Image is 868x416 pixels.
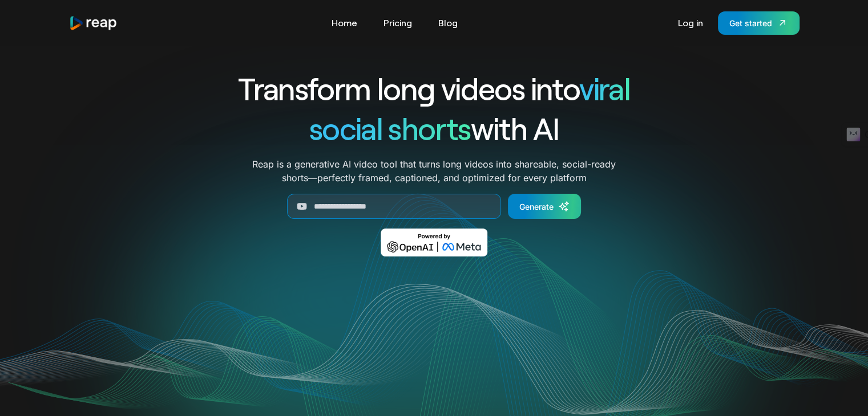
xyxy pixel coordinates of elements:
h1: Transform long videos into [197,68,672,108]
a: Blog [433,14,463,32]
div: Generate [519,201,554,213]
span: social shorts [309,109,471,146]
a: Get started [718,11,800,35]
a: Generate [508,194,581,219]
a: Home [326,14,363,32]
div: Get started [729,17,772,29]
a: home [69,15,118,31]
span: viral [579,70,630,107]
a: Pricing [378,14,418,32]
h1: with AI [197,108,672,148]
form: Generate Form [197,194,672,219]
p: Reap is a generative AI video tool that turns long videos into shareable, social-ready shorts—per... [252,157,616,185]
a: Log in [672,14,709,32]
